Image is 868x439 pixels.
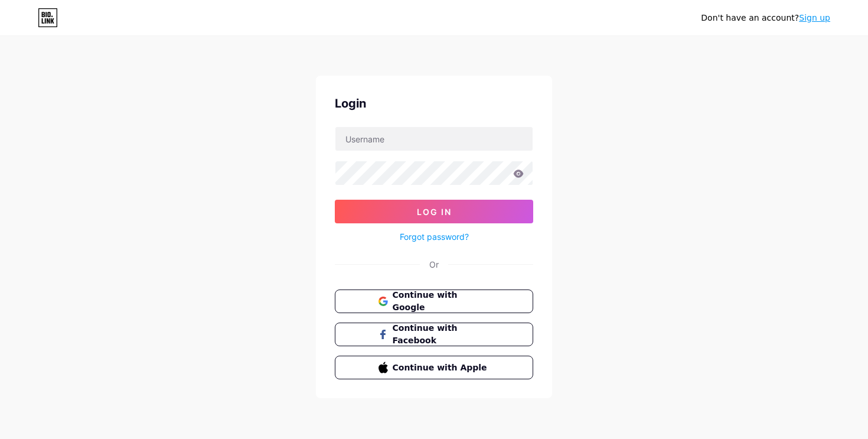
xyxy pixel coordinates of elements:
[393,322,490,347] span: Continue with Facebook
[429,258,439,271] div: Or
[335,356,533,379] button: Continue with Apple
[417,207,452,217] span: Log In
[335,323,533,346] button: Continue with Facebook
[335,200,533,223] button: Log In
[335,127,533,151] input: Username
[335,290,533,313] button: Continue with Google
[393,289,490,314] span: Continue with Google
[799,13,830,22] a: Sign up
[400,230,469,243] a: Forgot password?
[335,95,533,112] div: Login
[701,12,830,24] div: Don't have an account?
[393,362,490,374] span: Continue with Apple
